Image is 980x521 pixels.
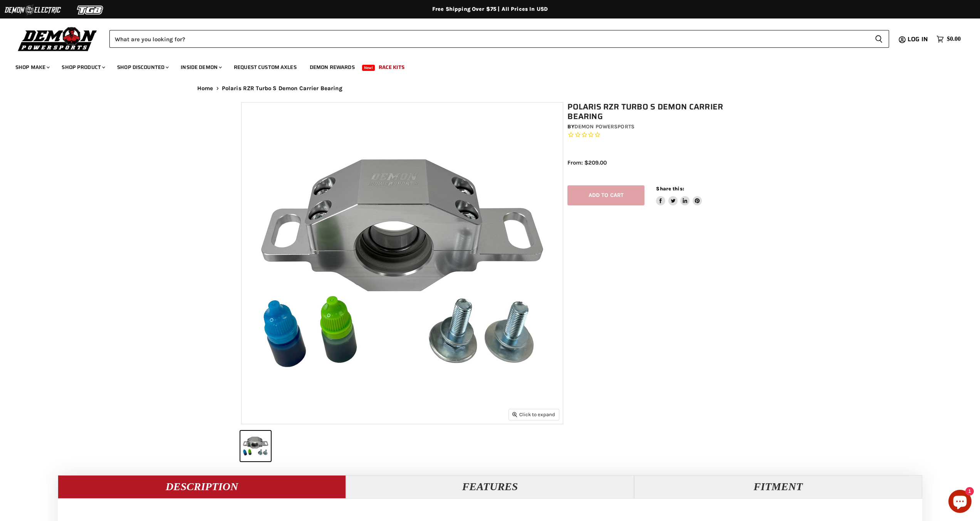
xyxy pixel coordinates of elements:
[904,36,933,43] a: Log in
[656,186,684,192] span: Share this:
[62,3,119,17] img: TGB Logo 2
[10,59,54,75] a: Shop Make
[946,490,974,515] inbox-online-store-chat: Shopify online store chat
[567,131,743,139] span: Rated 0.0 out of 5 stars 0 reviews
[175,59,227,75] a: Inside Demon
[197,85,213,92] a: Home
[15,25,100,52] img: Demon Powersports
[4,3,62,17] img: Demon Electric Logo 2
[869,30,889,48] button: Search
[56,59,110,75] a: Shop Product
[933,34,965,45] a: $0.00
[182,85,798,92] nav: Breadcrumbs
[222,85,342,92] span: Polaris RZR Turbo S Demon Carrier Bearing
[304,59,361,75] a: Demon Rewards
[509,409,559,420] button: Click to expand
[346,475,634,498] button: Features
[567,102,743,121] h1: Polaris RZR Turbo S Demon Carrier Bearing
[10,56,959,75] ul: Main menu
[109,30,889,48] form: Product
[567,159,607,166] span: From: $209.00
[373,59,410,75] a: Race Kits
[908,34,928,44] span: Log in
[947,35,961,43] span: $0.00
[512,412,555,417] span: Click to expand
[567,123,743,131] div: by
[111,59,173,75] a: Shop Discounted
[362,65,375,71] span: New!
[240,431,271,461] button: Polaris RZR Turbo S Demon Carrier Bearing thumbnail
[228,59,302,75] a: Request Custom Axles
[634,475,922,498] button: Fitment
[242,103,563,424] img: Polaris RZR Turbo S Demon Carrier Bearing
[109,30,869,48] input: Search
[182,6,798,13] div: Free Shipping Over $75 | All Prices In USD
[574,123,634,130] a: Demon Powersports
[656,185,702,206] aside: Share this:
[58,475,346,498] button: Description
